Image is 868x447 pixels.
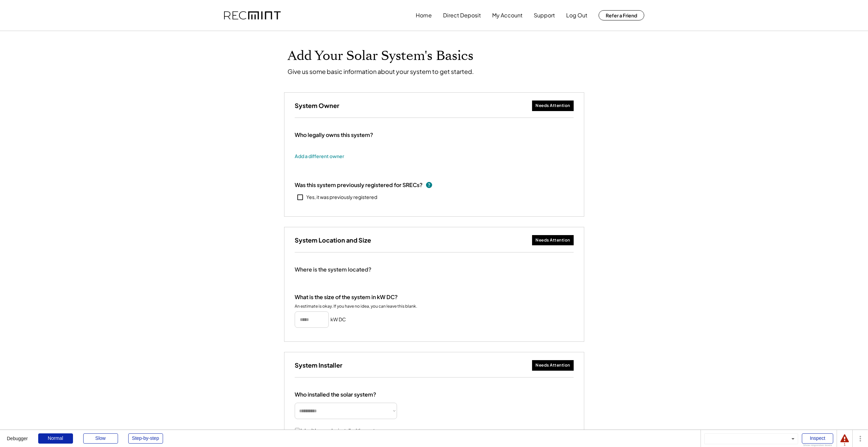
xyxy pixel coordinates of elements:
[492,9,523,22] button: My Account
[295,391,376,398] div: Who installed the solar system?
[802,433,833,444] div: Inspect
[288,48,581,64] h1: Add Your Solar System's Basics
[295,132,373,139] div: Who legally owns this system?
[300,427,382,433] label: I don't know who installed the system
[295,151,344,161] button: Add a different owner
[7,430,28,441] div: Debugger
[128,433,163,444] div: Step-by-step
[535,363,570,368] div: Needs Attention
[416,9,432,22] button: Home
[802,444,833,447] div: Show responsive boxes
[295,102,339,109] h3: System Owner
[566,9,587,22] button: Log Out
[295,181,423,189] div: Was this system previously registered for SRECs?
[306,194,377,201] div: Yes, it was previously registered
[534,9,555,22] button: Support
[288,67,474,75] div: Give us some basic information about your system to get started.
[840,443,849,446] div: 1
[330,316,346,323] h5: kW DC
[535,103,570,109] div: Needs Attention
[295,304,417,309] div: An estimate is okay. If you have no idea, you can leave this blank.
[599,10,644,20] button: Refer a Friend
[224,11,281,20] img: recmint-logotype%403x.png
[443,9,481,22] button: Direct Deposit
[295,236,371,244] h3: System Location and Size
[38,433,73,444] div: Normal
[83,433,118,444] div: Slow
[295,294,398,301] div: What is the size of the system in kW DC?
[295,361,342,369] h3: System Installer
[535,237,570,243] div: Needs Attention
[295,266,371,273] div: Where is the system located?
